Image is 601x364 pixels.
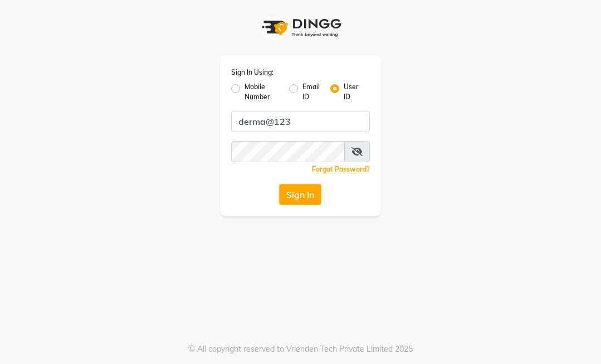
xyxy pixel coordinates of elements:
[312,165,370,173] a: Forgot Password?
[279,184,321,205] button: Sign In
[231,141,345,162] input: Username
[302,82,321,102] label: Email ID
[344,82,361,102] label: User ID
[231,67,273,77] label: Sign In Using:
[256,11,345,44] img: logo1.svg
[231,111,370,132] input: Username
[245,82,280,102] label: Mobile Number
